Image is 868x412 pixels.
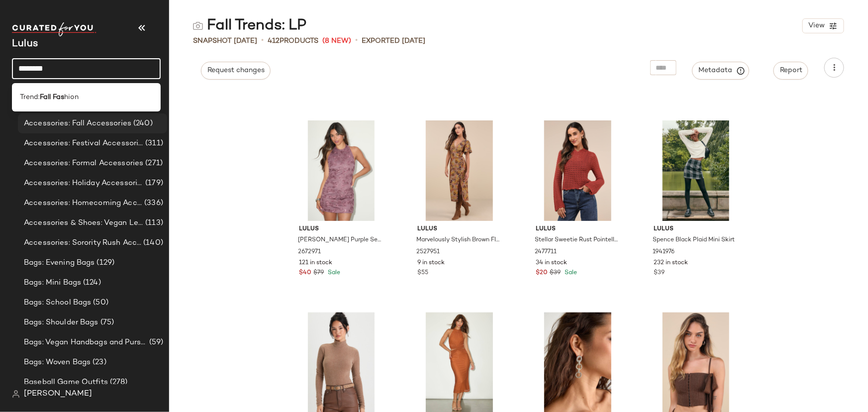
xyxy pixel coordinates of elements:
[24,377,108,388] span: Baseball Game Outfits
[802,18,844,33] button: View
[362,36,425,46] p: Exported [DATE]
[12,390,20,398] img: svg%3e
[24,277,81,289] span: Bags: Mini Bags
[143,158,163,169] span: (271)
[355,35,358,47] span: •
[528,120,628,221] img: 11913841_2477711.jpg
[24,257,95,269] span: Bags: Evening Bags
[416,248,440,257] span: 2527951
[416,236,500,245] span: Marvelously Stylish Brown Floral Flutter Sleeve Midi Dress
[563,270,577,276] span: Sale
[326,270,341,276] span: Sale
[193,16,306,36] div: Fall Trends: LP
[24,198,142,209] span: Accessories: Homecoming Accessories
[91,357,106,368] span: (23)
[64,92,79,103] span: hion
[417,269,428,278] span: $55
[299,225,384,234] span: Lulus
[24,317,98,328] span: Bags: Shoulder Bags
[322,36,351,46] span: (8 New)
[298,236,383,245] span: [PERSON_NAME] Purple Sequin Floral Halter Mini Dress
[654,259,688,268] span: 232 in stock
[550,269,561,278] span: $39
[193,21,203,31] img: svg%3e
[143,217,163,229] span: (113)
[12,22,96,36] img: cfy_white_logo.C9jOOHJF.svg
[268,37,280,45] span: 412
[143,178,163,189] span: (179)
[24,118,131,129] span: Accessories: Fall Accessories
[108,377,128,388] span: (278)
[808,22,825,30] span: View
[40,92,64,103] b: Fall Fas
[193,36,257,46] span: Snapshot [DATE]
[692,62,750,80] button: Metadata
[646,120,746,221] img: 9659341_1941976.jpg
[20,92,40,103] span: Trend:
[24,388,92,400] span: [PERSON_NAME]
[653,236,735,245] span: Spence Black Plaid Mini Skirt
[654,269,665,278] span: $39
[141,237,163,249] span: (140)
[98,317,114,328] span: (75)
[536,225,620,234] span: Lulus
[24,357,91,368] span: Bags: Woven Bags
[409,120,509,221] img: 12196061_2527951.jpg
[654,225,738,234] span: Lulus
[24,158,143,169] span: Accessories: Formal Accessories
[535,248,557,257] span: 2477711
[12,39,38,49] span: Current Company Name
[24,217,143,229] span: Accessories & Shoes: Vegan Leather
[417,259,445,268] span: 9 in stock
[131,118,153,129] span: (240)
[201,62,271,80] button: Request changes
[298,248,321,257] span: 2672971
[653,248,675,257] span: 1941976
[91,297,108,309] span: (50)
[698,66,744,75] span: Metadata
[24,138,143,149] span: Accessories: Festival Accessories
[24,337,147,348] span: Bags: Vegan Handbags and Purses
[536,259,567,268] span: 34 in stock
[147,337,163,348] span: (59)
[417,225,501,234] span: Lulus
[291,120,391,221] img: 2672971_01_hero_2025-06-11.jpg
[299,259,333,268] span: 121 in stock
[81,277,101,289] span: (124)
[143,138,163,149] span: (311)
[24,178,143,189] span: Accessories: Holiday Accessories
[268,36,318,46] div: Products
[299,269,312,278] span: $40
[536,269,548,278] span: $20
[142,198,163,209] span: (336)
[207,67,265,75] span: Request changes
[535,236,619,245] span: Stellar Sweetie Rust Pointelle Knit Hooded Sweater Top
[24,297,91,309] span: Bags: School Bags
[24,237,141,249] span: Accessories: Sorority Rush Accessories
[261,35,264,47] span: •
[95,257,115,269] span: (129)
[773,62,808,80] button: Report
[779,67,802,75] span: Report
[314,269,324,278] span: $79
